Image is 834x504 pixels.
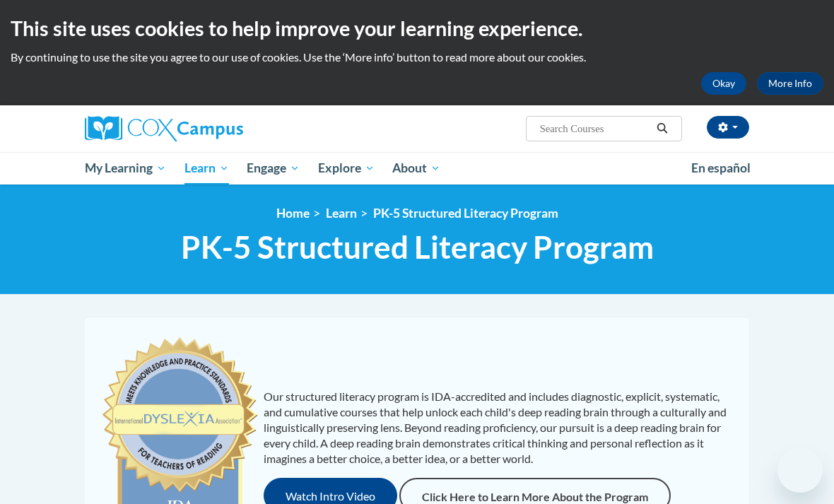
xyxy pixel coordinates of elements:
[539,120,652,137] input: Search Courses
[85,160,166,177] span: My Learning
[309,152,384,184] a: Explore
[184,160,229,177] span: Learn
[777,447,823,493] iframe: Button to launch messaging window
[85,116,292,141] a: Cox Campus
[237,152,309,184] a: Engage
[76,152,175,184] a: My Learning
[326,206,357,221] a: Learn
[682,153,760,183] a: En español
[707,116,749,139] button: Account Settings
[757,72,823,95] a: More Info
[11,49,823,65] p: By continuing to use the site you agree to our use of cookies. Use the ‘More info’ button to read...
[264,389,736,467] p: Our structured literacy program is IDA-accredited and includes diagnostic, explicit, systematic, ...
[181,228,654,266] span: PK-5 Structured Literacy Program
[85,116,243,141] img: Cox Campus
[652,120,673,137] button: Search
[392,160,440,177] span: About
[318,160,375,177] span: Explore
[175,152,238,184] a: Learn
[11,14,823,42] h2: This site uses cookies to help improve your learning experience.
[691,160,751,175] span: En español
[276,206,310,221] a: Home
[247,160,300,177] span: Engage
[384,152,450,184] a: About
[74,152,760,184] div: Main menu
[701,72,746,95] button: Okay
[373,206,558,221] a: PK-5 Structured Literacy Program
